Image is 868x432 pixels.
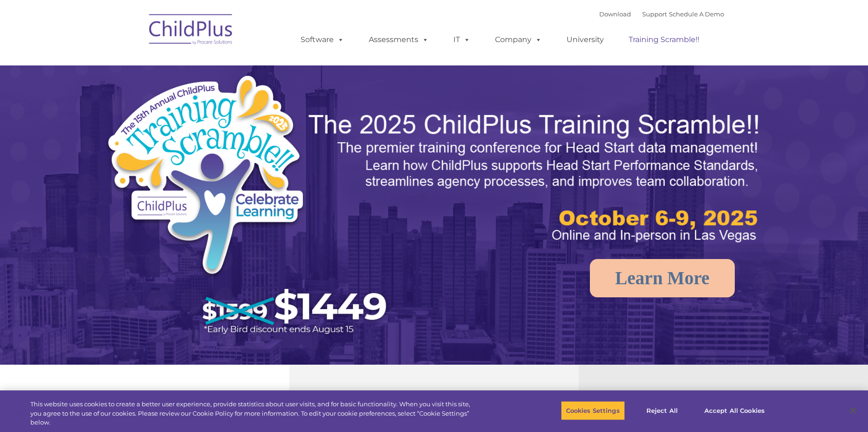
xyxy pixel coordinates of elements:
a: University [557,30,613,49]
div: This website uses cookies to create a better user experience, provide statistics about user visit... [30,400,477,427]
a: Training Scramble!! [619,30,709,49]
a: Support [642,10,667,18]
img: ChildPlus by Procare Solutions [144,7,238,54]
a: IT [444,30,480,49]
font: | [599,10,724,18]
a: Schedule A Demo [669,10,724,18]
a: Download [599,10,631,18]
span: Last name [130,62,158,69]
span: Phone number [130,100,170,107]
a: Learn More [590,259,735,297]
a: Company [486,30,551,49]
a: Software [291,30,353,49]
button: Reject All [633,401,691,420]
a: Assessments [359,30,438,49]
button: Close [843,400,863,421]
button: Accept All Cookies [699,401,770,420]
button: Cookies Settings [561,401,625,420]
